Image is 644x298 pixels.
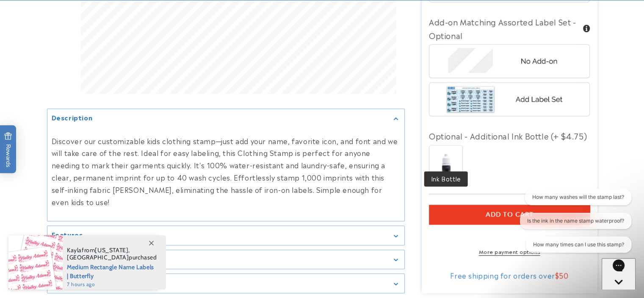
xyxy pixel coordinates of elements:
iframe: Gorgias live chat conversation starters [515,189,636,260]
img: No Add-on [443,45,575,78]
summary: Description [47,109,404,128]
summary: Inclusive assortment [47,274,404,293]
div: Optional - Additional Ink Bottle [429,129,590,142]
h2: Description [52,113,93,122]
span: 7 hours ago [67,281,157,288]
summary: Details [47,250,404,269]
div: Add-on Matching Assorted Label Set - Optional [429,15,590,42]
summary: Features [47,226,404,245]
span: $ [555,270,559,280]
img: Ink Bottle [429,145,462,178]
p: Discover our customizable kids clothing stamp—just add your name, favorite icon, and font and we ... [52,135,400,208]
button: Add to cart [429,205,590,224]
h2: Features [52,231,83,239]
span: (+ $4.75) [549,129,587,142]
span: Medium Rectangle Name Labels | Butterfly [67,261,157,281]
span: [US_STATE] [95,246,128,254]
span: from , purchased [67,247,157,261]
iframe: Gorgias live chat messenger [602,258,636,290]
div: Free shipping for orders over [429,271,590,279]
span: Rewards [4,132,12,167]
span: Add to cart [486,211,533,218]
img: Add Label Set [443,83,575,116]
span: 50 [559,270,568,280]
span: [GEOGRAPHIC_DATA] [67,253,129,261]
span: Kayla [67,246,82,254]
a: More payment options [429,248,590,255]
